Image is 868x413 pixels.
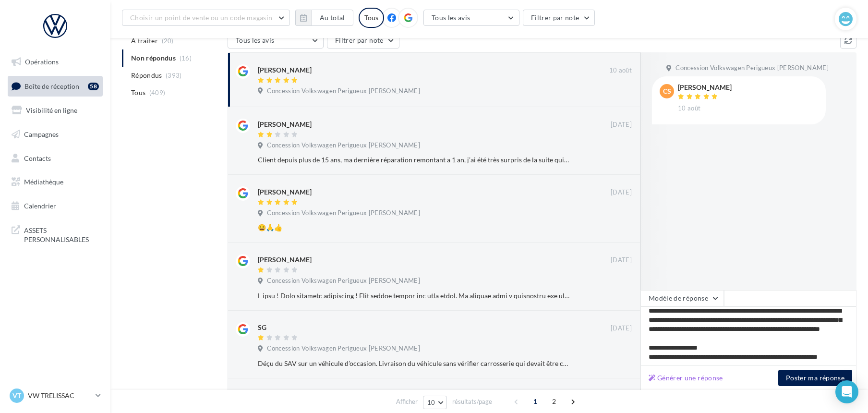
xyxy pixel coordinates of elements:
a: VT VW TRELISSAC [8,387,103,405]
span: (409) [149,89,166,97]
button: Ignorer [600,221,632,234]
div: Tous [359,8,384,28]
span: [DATE] [611,188,632,197]
span: Concession Volkswagen Perigueux [PERSON_NAME] [267,277,420,285]
button: Filtrer par note [523,10,595,26]
button: Générer une réponse [645,372,727,384]
span: CS [663,86,671,96]
span: 10 août [609,66,632,75]
div: Client depuis plus de 15 ans, ma dernière réparation remontant a 1 an, j’ai été très surpris de l... [258,155,569,165]
span: ASSETS PERSONNALISABLES [24,224,99,244]
span: A traiter [131,36,158,46]
button: Ignorer [600,153,632,167]
button: Au total [312,10,353,26]
button: Poster ma réponse [778,370,852,386]
span: Opérations [25,58,59,66]
span: (393) [166,72,182,79]
span: résultats/page [452,397,492,406]
button: Au total [295,10,353,26]
span: Contacts [24,154,51,162]
span: Tous les avis [432,13,470,22]
div: SG [258,323,266,332]
a: Médiathèque [6,172,105,192]
span: Boîte de réception [24,82,79,90]
div: [PERSON_NAME] [258,255,312,265]
button: Modèle de réponse [640,290,724,306]
span: Concession Volkswagen Perigueux [PERSON_NAME] [267,141,420,150]
button: Tous les avis [423,10,519,26]
div: 😀🙏👍 [258,223,569,232]
a: Visibilité en ligne [6,100,105,121]
div: Déçu du SAV sur un véhicule d’occasion. Livraison du véhicule sans vérifier carrosserie qui devai... [258,359,569,368]
span: [DATE] [611,324,632,333]
span: [DATE] [611,121,632,129]
p: VW TRELISSAC [28,391,92,401]
a: Boîte de réception58 [6,76,105,97]
button: Filtrer par note [327,32,399,49]
div: L ipsu ! Dolo sitametc adipiscing ! Elit seddoe tempor inc utla etdol. Ma aliquae admi v quisnost... [258,291,569,301]
span: Tous [131,88,145,97]
span: Concession Volkswagen Perigueux [PERSON_NAME] [675,64,829,73]
span: Choisir un point de vente ou un code magasin [130,13,272,22]
a: Campagnes [6,124,105,145]
span: Campagnes [24,130,59,138]
span: Répondus [131,71,162,80]
span: 1 [528,394,543,409]
span: [DATE] [611,256,632,265]
button: Choisir un point de vente ou un code magasin [122,10,290,26]
span: Concession Volkswagen Perigueux [PERSON_NAME] [267,87,420,96]
div: [PERSON_NAME] [678,84,732,91]
a: Contacts [6,148,105,169]
span: Tous les avis [236,36,275,44]
button: Tous les avis [228,32,324,49]
span: Calendrier [24,202,56,210]
a: ASSETS PERSONNALISABLES [6,220,105,248]
span: (20) [162,37,174,45]
span: 10 août [678,104,700,113]
div: 58 [88,83,99,90]
span: Concession Volkswagen Perigueux [PERSON_NAME] [267,344,420,353]
span: 10 [427,399,435,406]
div: [PERSON_NAME] [258,120,312,129]
span: Concession Volkswagen Perigueux [PERSON_NAME] [267,209,420,218]
button: 10 [423,396,447,409]
div: [PERSON_NAME] [258,187,312,197]
button: Ignorer [601,85,632,99]
div: [PERSON_NAME] [258,65,312,75]
span: Médiathèque [24,178,63,186]
button: Ignorer [600,357,632,370]
button: Ignorer [600,289,632,303]
span: Afficher [396,397,418,406]
div: Open Intercom Messenger [835,380,858,403]
span: 2 [546,394,562,409]
span: VT [12,391,21,401]
a: Calendrier [6,196,105,216]
span: Visibilité en ligne [26,106,77,114]
a: Opérations [6,52,105,72]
